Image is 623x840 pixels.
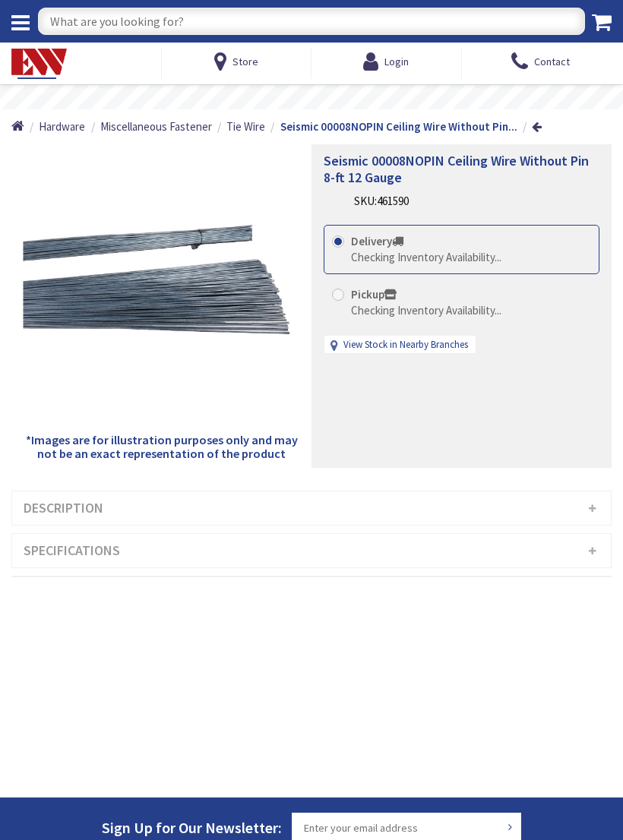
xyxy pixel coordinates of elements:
div: Checking Inventory Availability... [351,302,501,318]
div: Checking Inventory Availability... [351,249,501,265]
strong: Pickup [351,287,397,302]
input: What are you looking for? [38,8,585,35]
span: Sign Up for Our Newsletter: [102,818,282,837]
span: Miscellaneous Fastener [100,119,212,134]
strong: Seismic 00008NOPIN Ceiling Wire Without Pin... [280,119,517,134]
img: Electrical Wholesalers, Inc. [11,49,67,79]
span: Login [384,55,409,68]
a: Contact [511,48,570,75]
strong: Delivery [351,234,403,248]
span: Seismic 00008NOPIN Ceiling Wire Without Pin 8-ft 12 Gauge [324,152,589,186]
a: Miscellaneous Fastener [100,118,212,134]
a: Electrical Wholesalers, Inc. [11,48,153,79]
span: Tie Wire [226,119,265,134]
span: Contact [534,48,570,75]
h3: Specifications [12,534,611,567]
h3: Description [12,491,611,525]
a: Hardware [39,118,85,134]
div: SKU: [354,193,409,209]
a: View Stock in Nearby Branches [343,338,468,352]
a: Tie Wire [226,118,265,134]
span: Hardware [39,119,85,134]
a: Store [214,48,258,75]
h5: *Images are for illustration purposes only and may not be an exact representation of the product [23,434,300,460]
span: Store [232,55,258,68]
span: 461590 [377,194,409,208]
a: Login [363,48,409,75]
img: Seismic 00008NOPIN Ceiling Wire Without Pin 8-ft 12 Gauge [23,144,300,422]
